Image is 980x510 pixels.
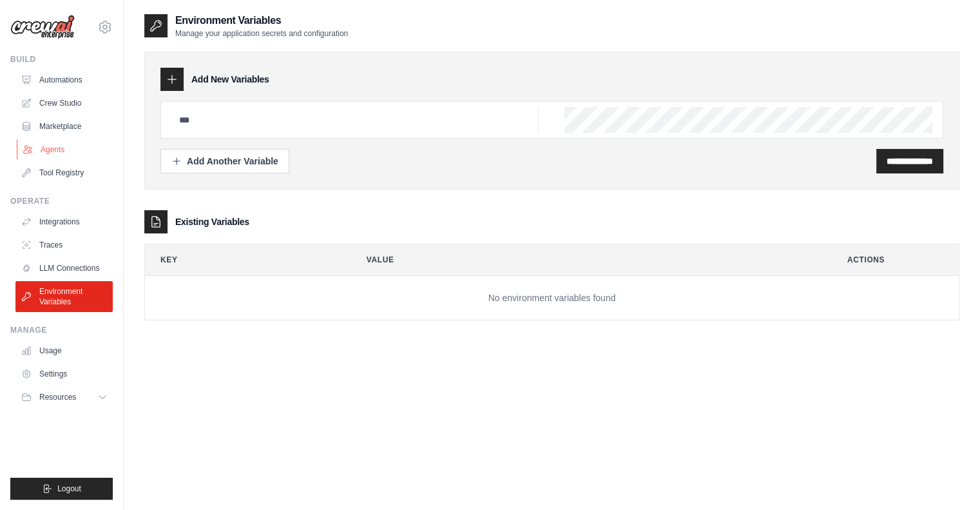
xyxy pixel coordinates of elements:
button: Add Another Variable [160,149,289,173]
a: Marketplace [15,116,113,137]
th: Key [145,244,341,275]
a: Traces [15,235,113,255]
a: Automations [15,70,113,90]
div: Manage [10,325,113,335]
p: Manage your application secrets and configuration [175,28,348,39]
img: Logo [10,15,75,39]
a: LLM Connections [15,258,113,279]
th: Value [351,244,821,275]
span: Resources [39,392,76,402]
a: Tool Registry [15,162,113,183]
a: Integrations [15,211,113,232]
div: Operate [10,196,113,206]
a: Environment Variables [15,281,113,312]
div: Add Another Variable [171,155,278,168]
h3: Add New Variables [191,73,269,86]
h3: Existing Variables [175,215,249,228]
th: Actions [832,244,959,275]
span: Logout [57,484,81,494]
td: No environment variables found [145,276,959,320]
button: Resources [15,387,113,407]
div: Build [10,54,113,64]
a: Usage [15,340,113,361]
a: Crew Studio [15,93,113,113]
a: Agents [17,139,114,160]
button: Logout [10,478,113,500]
h2: Environment Variables [175,13,348,28]
a: Settings [15,364,113,384]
